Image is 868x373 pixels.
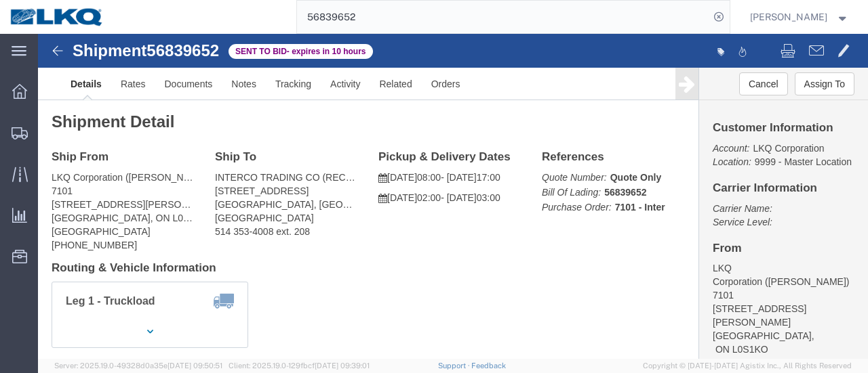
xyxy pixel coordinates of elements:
[229,361,370,370] span: Client: 2025.19.0-129fbcf
[471,361,506,370] a: Feedback
[749,9,850,25] button: [PERSON_NAME]
[438,361,472,370] a: Support
[54,361,222,370] span: Server: 2025.19.0-49328d0a35e
[9,7,104,27] img: logo
[315,361,370,370] span: [DATE] 09:39:01
[750,9,827,24] span: Marc Metzger
[297,1,709,33] input: Search for shipment number, reference number
[38,34,868,359] iframe: FS Legacy Container
[643,360,852,372] span: Copyright © [DATE]-[DATE] Agistix Inc., All Rights Reserved
[167,361,222,370] span: [DATE] 09:50:51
